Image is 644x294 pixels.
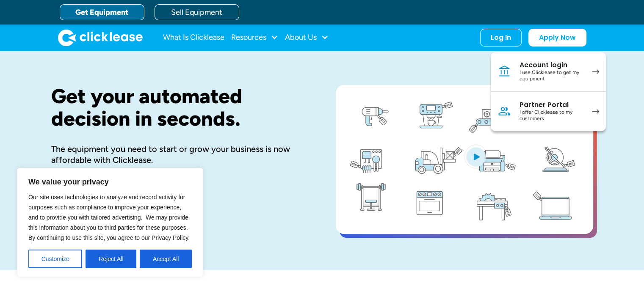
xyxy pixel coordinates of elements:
div: Account login [520,61,583,69]
a: Account loginI use Clicklease to get my equipment [491,52,606,92]
div: The equipment you need to start or grow your business is now affordable with Clicklease. [51,143,309,165]
p: We value your privacy [28,177,192,187]
nav: Log In [491,52,606,131]
img: Bank icon [498,65,511,78]
span: Our site uses technologies to analyze and record activity for purposes such as compliance to impr... [28,194,190,241]
a: open lightbox [336,85,593,234]
img: Blue play button logo on a light blue circular background [464,145,487,168]
a: Partner PortalI offer Clicklease to my customers. [491,92,606,131]
img: Clicklease logo [58,29,143,46]
div: We value your privacy [17,168,203,277]
div: About Us [285,29,329,46]
a: Apply Now [528,29,586,47]
a: What Is Clicklease [163,29,224,46]
h1: Get your automated decision in seconds. [51,85,309,130]
div: Resources [231,29,278,46]
a: Sell Equipment [155,4,239,20]
button: Customize [28,250,82,268]
button: Reject All [86,250,136,268]
div: I use Clicklease to get my equipment [520,69,583,82]
img: arrow [592,69,599,74]
div: Partner Portal [520,101,583,109]
button: Accept All [140,250,192,268]
a: home [58,29,143,46]
a: Get Equipment [60,4,144,20]
img: Person icon [498,104,511,118]
img: arrow [592,109,599,114]
div: Log In [491,33,511,42]
div: I offer Clicklease to my customers. [520,109,583,122]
